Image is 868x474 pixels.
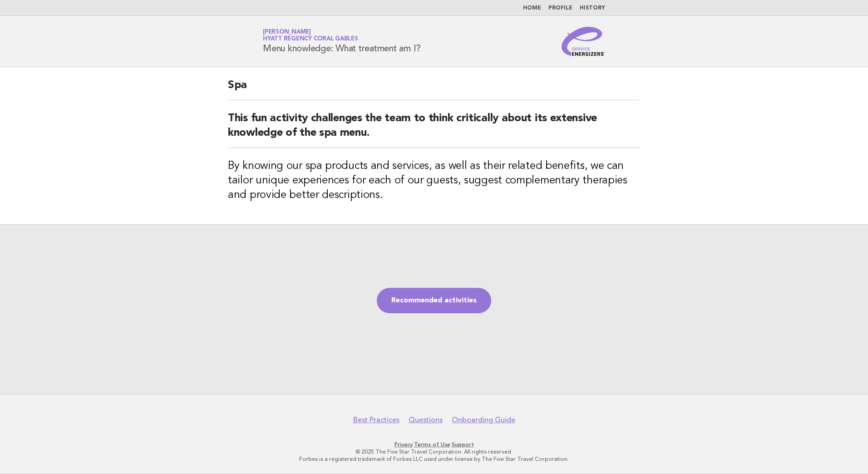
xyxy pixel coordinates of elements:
a: Best Practices [353,415,399,425]
h2: Spa [228,78,640,100]
p: Forbes is a registered trademark of Forbes LLC used under license by The Five Star Travel Corpora... [156,455,712,463]
h3: By knowing our spa products and services, as well as their related benefits, we can tailor unique... [228,159,640,202]
p: · · [156,441,712,448]
a: History [580,5,605,11]
a: Terms of Use [414,441,450,448]
a: Home [523,5,541,11]
a: Support [452,441,474,448]
a: Recommended activities [377,288,491,313]
a: Onboarding Guide [452,415,515,425]
a: [PERSON_NAME]Hyatt Regency Coral Gables [263,29,358,42]
a: Privacy [395,441,413,448]
a: Profile [548,5,572,11]
span: Hyatt Regency Coral Gables [263,36,358,42]
h1: Menu knowledge: What treatment am I? [263,30,421,53]
a: Questions [409,415,443,425]
p: © 2025 The Five Star Travel Corporation. All rights reserved. [156,448,712,455]
h2: This fun activity challenges the team to think critically about its extensive knowledge of the sp... [228,111,640,148]
img: Service Energizers [562,27,605,56]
